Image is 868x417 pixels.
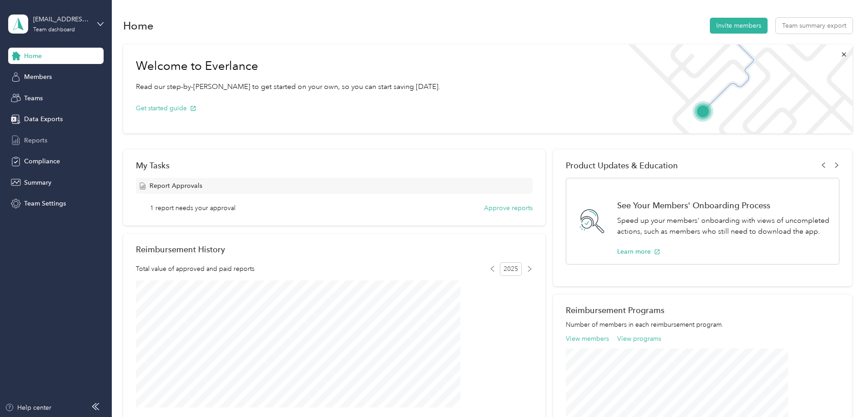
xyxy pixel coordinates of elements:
button: Learn more [617,247,660,256]
button: Team summary export [776,18,853,34]
button: View members [566,334,609,343]
div: My Tasks [136,161,533,170]
span: Summary [24,178,51,187]
h1: Welcome to Everlance [136,59,440,74]
button: Help center [5,403,51,412]
img: Welcome to everlance [619,44,852,133]
p: Read our step-by-[PERSON_NAME] to get started on your own, so you can start saving [DATE]. [136,81,440,93]
h2: Reimbursement History [136,245,225,254]
span: Total value of approved and paid reports [136,264,254,274]
button: View programs [617,334,661,343]
h1: See Your Members' Onboarding Process [617,201,829,210]
span: 2025 [500,262,522,276]
h1: Home [123,21,154,30]
span: Report Approvals [150,181,202,191]
span: Team Settings [24,199,66,208]
div: Team dashboard [33,27,75,33]
p: Speed up your members' onboarding with views of uncompleted actions, such as members who still ne... [617,215,829,237]
span: Data Exports [24,114,63,124]
iframe: Everlance-gr Chat Button Frame [817,366,868,417]
button: Get started guide [136,103,196,113]
span: Compliance [24,157,60,166]
button: Invite members [710,18,768,34]
h2: Reimbursement Programs [566,305,839,315]
p: Number of members in each reimbursement program. [566,320,839,329]
button: Approve reports [484,203,533,213]
span: Reports [24,136,47,145]
span: Members [24,72,52,82]
span: Teams [24,93,43,103]
div: [EMAIL_ADDRESS][PERSON_NAME][DOMAIN_NAME] [33,15,90,24]
span: Home [24,51,42,61]
span: Product Updates & Education [566,161,678,170]
span: 1 report needs your approval [150,203,235,213]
